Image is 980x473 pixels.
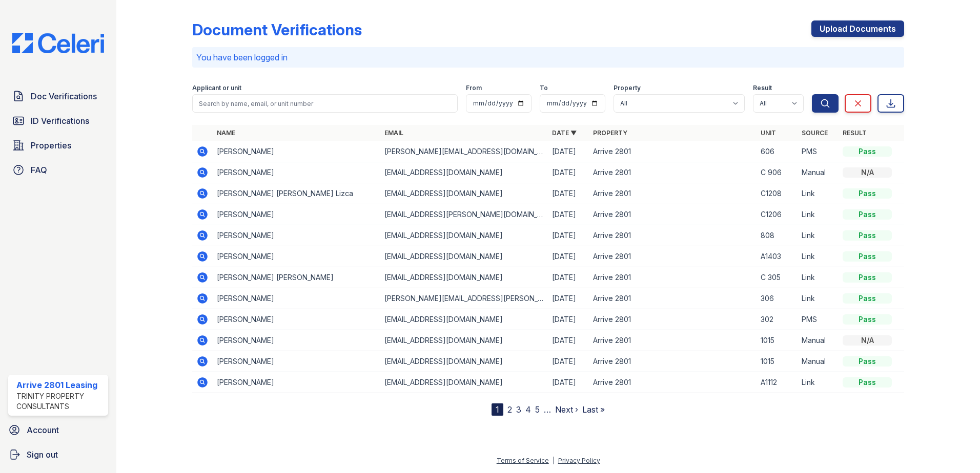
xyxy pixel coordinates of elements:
td: [EMAIL_ADDRESS][DOMAIN_NAME] [380,246,548,267]
div: Pass [843,377,892,388]
a: Name [217,129,235,137]
div: Arrive 2801 Leasing [16,379,104,391]
label: From [466,84,482,92]
div: Pass [843,146,892,157]
td: Arrive 2801 [589,246,757,267]
div: Pass [843,209,892,220]
a: Sign out [4,444,112,465]
div: Pass [843,356,892,367]
td: Manual [798,330,839,351]
div: 1 [492,403,503,416]
td: PMS [798,309,839,330]
td: [PERSON_NAME] [PERSON_NAME] [213,267,380,288]
span: Sign out [27,448,58,461]
label: To [540,84,548,92]
td: PMS [798,141,839,162]
span: Doc Verifications [31,90,97,102]
div: Pass [843,314,892,325]
td: [DATE] [548,309,589,330]
a: Privacy Policy [558,457,600,464]
a: FAQ [8,160,108,180]
td: [PERSON_NAME] [213,309,380,330]
a: Email [384,129,403,137]
td: [EMAIL_ADDRESS][PERSON_NAME][DOMAIN_NAME] [380,204,548,225]
td: Arrive 2801 [589,309,757,330]
td: [PERSON_NAME][EMAIL_ADDRESS][DOMAIN_NAME] [380,141,548,162]
td: [DATE] [548,246,589,267]
a: Upload Documents [811,20,904,37]
td: [EMAIL_ADDRESS][DOMAIN_NAME] [380,309,548,330]
td: [PERSON_NAME] [213,162,380,183]
a: ID Verifications [8,111,108,131]
a: Result [843,129,867,137]
a: Source [802,129,828,137]
div: Pass [843,188,892,199]
td: 302 [757,309,798,330]
a: 2 [507,404,512,415]
td: Arrive 2801 [589,162,757,183]
td: [EMAIL_ADDRESS][DOMAIN_NAME] [380,267,548,288]
p: You have been logged in [196,51,900,63]
td: 808 [757,225,798,246]
td: Link [798,267,839,288]
td: [EMAIL_ADDRESS][DOMAIN_NAME] [380,372,548,393]
td: 306 [757,288,798,309]
td: Arrive 2801 [589,225,757,246]
div: Pass [843,230,892,241]
td: 1015 [757,351,798,372]
td: [PERSON_NAME] [PERSON_NAME] Lizca [213,183,380,204]
td: C 906 [757,162,798,183]
td: Link [798,246,839,267]
td: [PERSON_NAME] [213,288,380,309]
td: [DATE] [548,162,589,183]
div: Pass [843,293,892,304]
a: 5 [535,404,540,415]
td: [PERSON_NAME] [213,246,380,267]
td: Arrive 2801 [589,204,757,225]
td: Manual [798,162,839,183]
td: [PERSON_NAME] [213,141,380,162]
td: 1015 [757,330,798,351]
td: [DATE] [548,372,589,393]
td: [PERSON_NAME] [213,204,380,225]
a: 4 [525,404,531,415]
a: Properties [8,135,108,156]
label: Applicant or unit [192,84,241,92]
td: [PERSON_NAME] [213,225,380,246]
a: Last » [582,404,605,415]
td: [PERSON_NAME] [213,351,380,372]
span: FAQ [31,164,47,176]
img: CE_Logo_Blue-a8612792a0a2168367f1c8372b55b34899dd931a85d93a1a3d3e32e68fde9ad4.png [4,33,112,53]
div: N/A [843,335,892,346]
td: [DATE] [548,330,589,351]
td: Arrive 2801 [589,372,757,393]
td: [DATE] [548,225,589,246]
td: [EMAIL_ADDRESS][DOMAIN_NAME] [380,183,548,204]
td: Arrive 2801 [589,288,757,309]
td: [EMAIL_ADDRESS][DOMAIN_NAME] [380,351,548,372]
td: Arrive 2801 [589,351,757,372]
a: Terms of Service [497,457,549,464]
div: Pass [843,272,892,283]
span: ID Verifications [31,115,89,127]
td: [DATE] [548,183,589,204]
td: Arrive 2801 [589,330,757,351]
td: [DATE] [548,351,589,372]
td: [DATE] [548,204,589,225]
td: [PERSON_NAME] [213,330,380,351]
td: Link [798,183,839,204]
label: Property [614,84,641,92]
td: 606 [757,141,798,162]
input: Search by name, email, or unit number [192,94,458,113]
a: Doc Verifications [8,86,108,106]
td: [DATE] [548,288,589,309]
div: Trinity Property Consultants [16,391,104,412]
td: C1208 [757,183,798,204]
td: [EMAIL_ADDRESS][DOMAIN_NAME] [380,330,548,351]
span: … [544,403,551,416]
div: N/A [843,167,892,178]
td: Link [798,372,839,393]
td: [DATE] [548,267,589,288]
td: Manual [798,351,839,372]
